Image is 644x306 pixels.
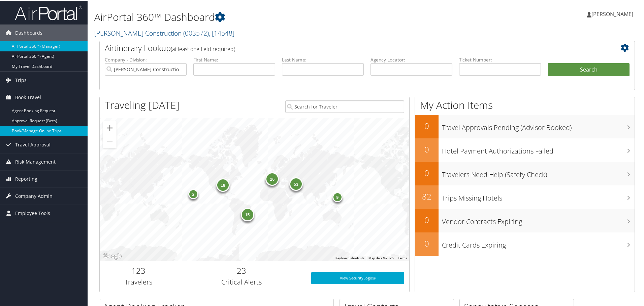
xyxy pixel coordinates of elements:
[15,153,56,170] span: Risk Management
[105,97,180,112] h1: Traveling [DATE]
[415,190,439,202] h2: 82
[240,207,254,221] div: 15
[101,251,124,260] a: Open this area in Google Maps (opens a new window)
[442,236,635,249] h3: Credit Cards Expiring
[415,208,635,232] a: 0Vendor Contracts Expiring
[105,42,585,53] h2: Airtinerary Lookup
[459,56,541,62] label: Ticket Number:
[15,4,82,20] img: airportal-logo.png
[415,185,635,208] a: 82Trips Missing Hotels
[332,191,343,201] div: 9
[15,71,27,88] span: Trips
[371,56,452,62] label: Agency Locator:
[15,24,42,41] span: Dashboards
[15,204,50,221] span: Employee Tools
[282,56,364,62] label: Last Name:
[105,56,187,62] label: Company - Division:
[188,188,198,198] div: 2
[442,189,635,202] h3: Trips Missing Hotels
[415,214,439,225] h2: 0
[415,232,635,255] a: 0Credit Cards Expiring
[183,28,209,37] span: ( 003572 )
[335,255,364,260] button: Keyboard shortcuts
[182,277,301,286] h3: Critical Alerts
[415,114,635,138] a: 0Travel Approvals Pending (Advisor Booked)
[548,62,630,76] button: Search
[101,251,124,260] img: Google
[398,256,407,259] a: Terms (opens in new tab)
[415,167,439,178] h2: 0
[442,142,635,155] h3: Hotel Payment Authorizations Failed
[171,45,235,52] span: (at least one field required)
[105,277,172,286] h3: Travelers
[442,119,635,132] h3: Travel Approvals Pending (Advisor Booked)
[103,121,117,134] button: Zoom in
[587,3,640,24] a: [PERSON_NAME]
[311,271,404,283] a: View SecurityLogic®
[15,187,53,204] span: Company Admin
[182,264,301,276] h2: 23
[415,161,635,185] a: 0Travelers Need Help (Safety Check)
[415,138,635,161] a: 0Hotel Payment Authorizations Failed
[193,56,275,62] label: First Name:
[94,28,234,37] a: [PERSON_NAME] Construction
[216,177,230,191] div: 18
[415,143,439,155] h2: 0
[105,264,172,276] h2: 123
[442,166,635,179] h3: Travelers Need Help (Safety Check)
[368,256,394,259] span: Map data ©2025
[15,88,41,105] span: Book Travel
[442,213,635,226] h3: Vendor Contracts Expiring
[285,100,404,112] input: Search for Traveler
[289,176,303,190] div: 53
[15,170,37,187] span: Reporting
[265,172,279,185] div: 26
[415,237,439,249] h2: 0
[415,97,635,112] h1: My Action Items
[15,136,51,152] span: Travel Approval
[415,120,439,131] h2: 0
[591,10,633,17] span: [PERSON_NAME]
[209,28,234,37] span: , [ 14548 ]
[94,9,458,24] h1: AirPortal 360™ Dashboard
[103,134,117,148] button: Zoom out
